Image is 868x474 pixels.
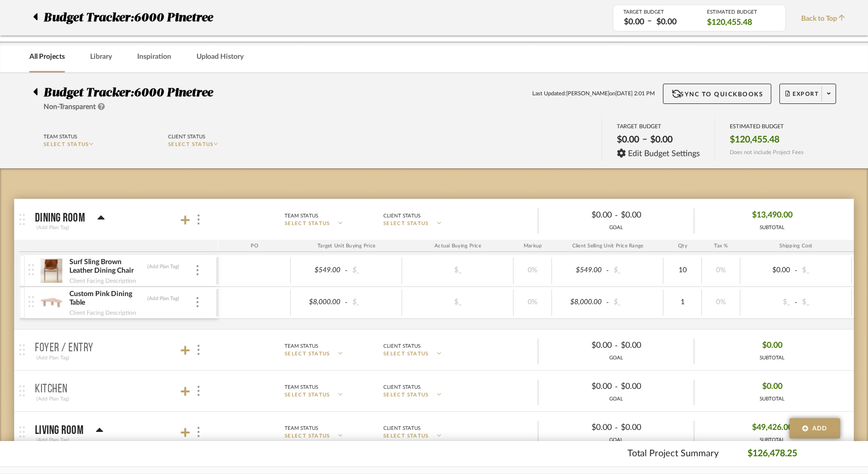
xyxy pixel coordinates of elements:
div: $_ [349,263,399,278]
img: grip.svg [19,385,25,396]
span: - [615,422,618,434]
div: $0.00 [743,263,793,278]
span: Edit Budget Settings [628,149,700,158]
div: 0% [517,295,548,310]
div: (Add Plan Tag) [147,295,180,302]
span: SELECT STATUS [44,142,89,147]
div: GOAL [538,224,694,232]
span: 6000 Pinetree [134,87,213,99]
img: 3dots-v.svg [198,386,200,396]
button: Sync to QuickBooks [663,84,772,104]
div: Client Status [383,211,420,221]
div: $_ [611,263,660,278]
div: Team Status [285,424,318,433]
a: Inspiration [137,50,171,64]
span: Add [812,424,827,433]
span: - [793,298,799,308]
div: $0.00 [647,131,676,149]
div: $0.00 [547,338,615,353]
div: Custom Pink Dining Table [69,289,144,308]
p: Living Room [35,424,84,436]
p: Dining Room [35,212,85,224]
span: – [642,134,647,149]
span: Back to Top [801,14,850,24]
div: 0% [517,263,548,278]
div: SUBTOTAL [752,436,793,444]
p: Foyer / Entry [35,342,94,354]
div: PO [218,240,291,252]
div: $_ [430,295,486,310]
span: Last Updated: [532,90,566,98]
div: $0.00 [547,420,615,435]
div: 0% [705,295,737,310]
div: $0.00 [653,16,680,28]
div: Actual Buying Price [402,240,514,252]
div: GOAL [538,354,694,362]
span: SELECT STATUS [383,220,429,228]
div: Team Status [285,211,318,221]
mat-expansion-panel-header: Foyer / Entry(Add Plan Tag)Team StatusSELECT STATUSClient StatusSELECT STATUS$0.00-$0.00GOAL$0.00... [14,330,854,370]
span: $120,455.48 [730,134,779,145]
p: 6000 Pinetree [134,9,218,27]
div: Shipping Cost [740,240,852,252]
span: Budget Tracker: [44,9,134,27]
div: $549.00 [294,263,343,278]
span: $49,426.00 [752,420,793,435]
img: 3dots-v.svg [196,297,199,307]
img: 3dots-v.svg [198,345,200,355]
span: on [609,90,615,98]
p: Total Project Summary [627,447,719,461]
div: 10 [666,263,698,278]
span: SELECT STATUS [285,220,330,228]
span: - [343,266,349,276]
div: $_ [799,263,849,278]
span: SELECT STATUS [383,350,429,358]
span: SELECT STATUS [285,432,330,440]
span: Budget Tracker: [44,87,134,99]
div: $0.00 [614,131,642,149]
span: – [647,15,652,28]
span: SELECT STATUS [285,391,330,399]
div: $0.00 [621,16,647,28]
div: Client Facing Description [69,308,137,318]
div: $_ [430,263,486,278]
mat-expansion-panel-header: Dining Room(Add Plan Tag)Team StatusSELECT STATUSClient StatusSELECT STATUS$0.00-$0.00GOAL$13,490... [14,199,854,240]
p: Kitchen [35,383,68,395]
img: grip.svg [19,214,25,225]
div: Target Unit Buying Price [291,240,402,252]
div: GOAL [538,395,694,403]
img: grip.svg [19,344,25,355]
div: Client Status [383,342,420,351]
div: Client Status [383,383,420,392]
div: SUBTOTAL [760,395,784,403]
span: $13,490.00 [752,207,793,223]
span: - [615,340,618,352]
span: [PERSON_NAME] [566,90,609,98]
div: $0.00 [618,207,686,223]
img: vertical-grip.svg [28,296,34,307]
div: Team Status [44,132,77,141]
div: $_ [743,295,793,310]
span: $0.00 [762,338,782,353]
img: acc8afef-4a30-40c0-80ee-53e740c49eca_50x50.jpg [39,290,64,315]
div: $0.00 [618,379,686,394]
a: Library [90,50,112,64]
span: - [793,266,799,276]
div: (Add Plan Tag) [35,223,71,232]
img: vertical-grip.svg [28,264,34,275]
div: TARGET BUDGET [617,123,700,130]
div: ESTIMATED BUDGET [730,123,804,130]
img: grip.svg [19,426,25,437]
div: GOAL [538,436,694,444]
p: $126,478.25 [747,447,797,461]
div: Team Status [285,383,318,392]
mat-expansion-panel-header: Living Room(Add Plan Tag)Team StatusSELECT STATUSClient StatusSELECT STATUS$0.00-$0.00GOAL$49,426... [14,412,854,452]
span: [DATE] 2:01 PM [615,90,655,98]
div: Qty [663,240,702,252]
span: - [615,381,618,393]
span: $0.00 [762,379,782,394]
div: $_ [349,295,399,310]
div: $549.00 [555,263,605,278]
span: SELECT STATUS [383,391,429,399]
div: (Add Plan Tag) [35,394,71,404]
